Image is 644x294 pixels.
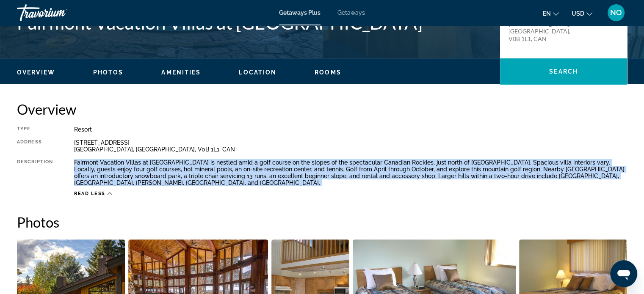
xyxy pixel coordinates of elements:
div: Fairmont Vacation Villas at [GEOGRAPHIC_DATA] is nestled amid a golf course on the slopes of the ... [74,159,627,186]
div: Type [17,126,53,133]
span: Search [549,68,578,75]
span: Location [239,69,276,76]
a: Travorium [17,2,102,24]
a: Getaways [337,9,365,16]
span: Rooms [315,69,341,76]
span: Read less [74,191,105,196]
iframe: Кнопка запуска окна обмена сообщениями [610,260,637,287]
button: Change language [543,7,559,19]
span: en [543,10,551,17]
h2: Overview [17,101,627,118]
div: [STREET_ADDRESS] [GEOGRAPHIC_DATA], [GEOGRAPHIC_DATA], V0B 1L1, CAN [74,139,627,153]
p: [STREET_ADDRESS] [GEOGRAPHIC_DATA], [GEOGRAPHIC_DATA], V0B 1L1, CAN [509,12,576,43]
span: Photos [93,69,124,76]
button: User Menu [605,4,627,22]
button: Change currency [572,7,592,19]
span: NO [610,8,622,17]
button: Amenities [161,69,201,76]
button: Location [239,69,276,76]
button: Photos [93,69,124,76]
button: Rooms [315,69,341,76]
div: Address [17,139,53,153]
a: Getaways Plus [279,9,321,16]
button: Read less [74,190,112,197]
span: Amenities [161,69,201,76]
h2: Photos [17,214,627,231]
button: Search [500,58,627,85]
div: Description [17,159,53,186]
span: Overview [17,69,55,76]
span: USD [572,10,584,17]
div: Resort [74,126,627,133]
button: Overview [17,69,55,76]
